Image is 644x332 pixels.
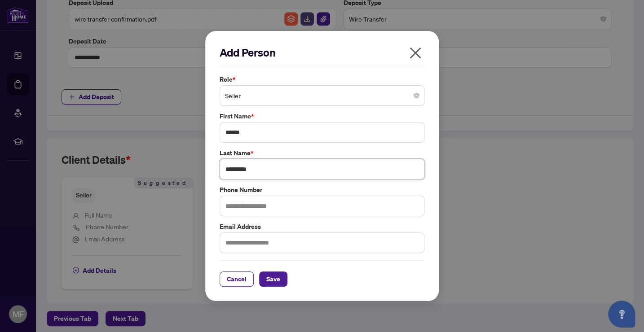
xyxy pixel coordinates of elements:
[220,148,424,158] label: Last Name
[414,93,419,98] span: close-circle
[220,271,254,287] button: Cancel
[266,272,280,286] span: Save
[220,111,424,121] label: First Name
[220,74,424,84] label: Role
[608,301,635,328] button: Open asap
[220,45,424,60] h2: Add Person
[225,87,419,104] span: Seller
[220,222,424,232] label: Email Address
[408,46,423,60] span: close
[220,185,424,195] label: Phone Number
[227,272,247,286] span: Cancel
[259,271,287,287] button: Save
